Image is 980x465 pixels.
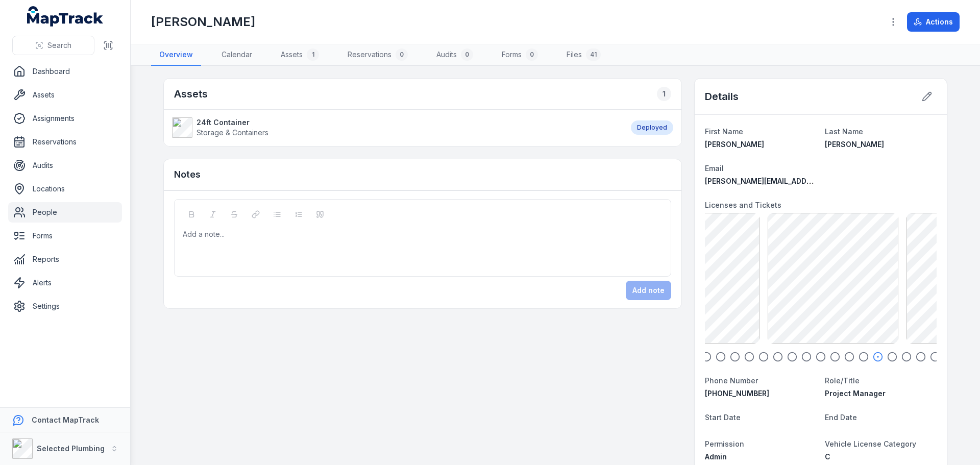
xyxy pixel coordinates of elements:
strong: Selected Plumbing [37,444,105,453]
a: Locations [8,179,122,199]
div: 0 [396,48,408,61]
span: Project Manager [825,389,886,398]
span: Last Name [825,127,863,136]
span: Phone Number [705,376,758,385]
button: Search [12,36,94,55]
div: 1 [307,48,319,61]
a: Forms0 [494,44,546,66]
strong: Contact MapTrack [32,415,99,424]
a: Settings [8,296,122,316]
h3: Notes [174,167,201,182]
span: [PERSON_NAME][EMAIL_ADDRESS][DOMAIN_NAME] [705,177,887,185]
a: Reservations0 [339,44,416,66]
h1: [PERSON_NAME] [151,14,255,30]
a: MapTrack [27,6,104,27]
a: Overview [151,44,201,66]
div: 1 [657,87,671,101]
span: [PHONE_NUMBER] [705,389,769,398]
a: Assets [8,85,122,105]
a: Reservations [8,132,122,152]
a: Files41 [558,44,609,66]
span: Role/Title [825,376,860,385]
span: [PERSON_NAME] [705,140,764,149]
a: Calendar [213,44,260,66]
span: Start Date [705,413,741,422]
span: C [825,452,830,461]
div: 41 [586,48,601,61]
a: Assignments [8,108,122,129]
a: Audits0 [428,44,481,66]
span: Licenses and Tickets [705,201,781,209]
span: [PERSON_NAME] [825,140,884,149]
a: Dashboard [8,61,122,82]
div: Deployed [631,120,673,135]
a: 24ft ContainerStorage & Containers [172,117,621,138]
a: Assets1 [273,44,327,66]
h2: Details [705,89,739,104]
a: Alerts [8,273,122,293]
span: Search [47,40,71,51]
span: Storage & Containers [197,128,268,137]
button: Actions [907,12,960,32]
a: People [8,202,122,223]
a: Reports [8,249,122,270]
strong: 24ft Container [197,117,268,128]
a: Audits [8,155,122,176]
a: Forms [8,226,122,246]
span: Admin [705,452,727,461]
span: Permission [705,439,744,448]
span: Vehicle License Category [825,439,916,448]
span: Email [705,164,724,173]
div: 0 [526,48,538,61]
span: End Date [825,413,857,422]
h2: Assets [174,87,208,101]
span: First Name [705,127,743,136]
div: 0 [461,48,473,61]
